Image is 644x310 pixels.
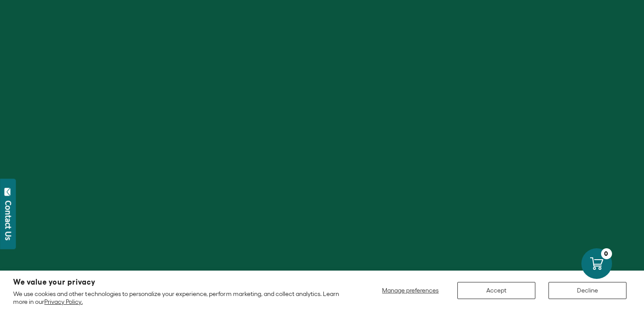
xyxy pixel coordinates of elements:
button: Manage preferences [377,282,444,299]
button: Accept [457,282,535,299]
span: Manage preferences [382,287,439,294]
div: Contact Us [4,201,13,240]
h2: We value your privacy [13,278,346,286]
button: Decline [548,282,626,299]
a: Privacy Policy. [44,298,82,305]
div: 0 [601,248,612,259]
p: We use cookies and other technologies to personalize your experience, perform marketing, and coll... [13,290,346,306]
